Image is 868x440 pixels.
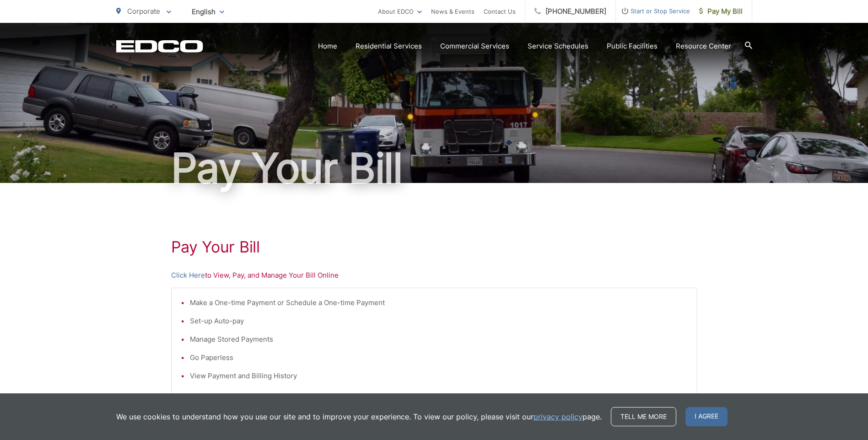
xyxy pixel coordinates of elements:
[185,4,231,20] span: English
[190,316,688,327] li: Set-up Auto-pay
[190,334,688,345] li: Manage Stored Payments
[318,41,337,52] a: Home
[611,407,676,426] a: Tell me more
[171,270,697,281] p: to View, Pay, and Manage Your Bill Online
[171,270,205,281] a: Click Here
[431,6,474,17] a: News & Events
[699,6,743,17] span: Pay My Bill
[440,41,509,52] a: Commercial Services
[534,411,582,422] a: privacy policy
[127,7,160,16] span: Corporate
[190,352,688,363] li: Go Paperless
[171,238,697,256] h1: Pay Your Bill
[190,370,688,381] li: View Payment and Billing History
[378,6,422,17] a: About EDCO
[116,145,752,191] h1: Pay Your Bill
[676,41,731,52] a: Resource Center
[607,41,658,52] a: Public Facilities
[685,407,728,426] span: I agree
[356,41,422,52] a: Residential Services
[116,40,203,53] a: EDCD logo. Return to the homepage.
[528,41,588,52] a: Service Schedules
[484,6,516,17] a: Contact Us
[116,411,602,422] p: We use cookies to understand how you use our site and to improve your experience. To view our pol...
[190,297,688,308] li: Make a One-time Payment or Schedule a One-time Payment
